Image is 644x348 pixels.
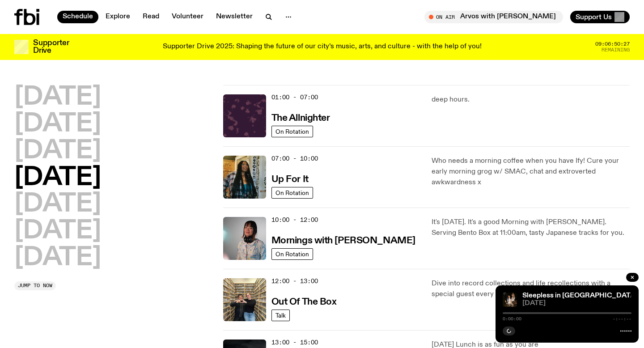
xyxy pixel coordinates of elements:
[14,85,101,110] button: [DATE]
[271,93,318,102] span: 01:00 - 07:00
[503,293,517,307] img: Marcus Whale is on the left, bent to his knees and arching back with a gleeful look his face He i...
[275,128,309,135] span: On Rotation
[14,112,101,137] button: [DATE]
[14,166,101,191] button: [DATE]
[57,11,98,23] a: Schedule
[14,246,101,271] button: [DATE]
[271,338,318,347] span: 13:00 - 15:00
[14,192,101,217] button: [DATE]
[613,317,631,321] span: -:--:--
[432,94,630,105] p: deep hours.
[271,154,318,163] span: 07:00 - 10:00
[14,281,56,290] button: Jump to now
[432,156,630,188] p: Who needs a morning coffee when you have Ify! Cure your early morning grog w/ SMAC, chat and extr...
[271,277,318,285] span: 12:00 - 13:00
[166,11,209,23] a: Volunteer
[271,216,318,224] span: 10:00 - 12:00
[271,175,309,184] h3: Up For It
[223,156,266,199] img: Ify - a Brown Skin girl with black braided twists, looking up to the side with her tongue stickin...
[432,217,630,238] p: It's [DATE]. It's a good Morning with [PERSON_NAME]. Serving Bento Box at 11:00am, tasty Japanese...
[275,250,309,257] span: On Rotation
[271,296,337,307] a: Out Of The Box
[14,139,101,164] button: [DATE]
[570,11,630,23] button: Support Us
[503,317,521,321] span: 0:00:00
[137,11,165,23] a: Read
[271,236,415,246] h3: Mornings with [PERSON_NAME]
[211,11,258,23] a: Newsletter
[271,310,290,321] a: Talk
[424,11,563,23] button: On AirArvos with [PERSON_NAME]
[432,278,630,300] p: Dive into record collections and life recollections with a special guest every week
[223,278,266,321] img: Matt and Kate stand in the music library and make a heart shape with one hand each.
[522,300,631,307] span: [DATE]
[602,47,630,52] span: Remaining
[271,187,313,199] a: On Rotation
[100,11,136,23] a: Explore
[271,297,337,307] h3: Out Of The Box
[223,217,266,260] img: Kana Frazer is smiling at the camera with her head tilted slightly to her left. She wears big bla...
[275,189,309,196] span: On Rotation
[595,42,630,47] span: 09:06:50:27
[576,13,612,21] span: Support Us
[163,43,482,51] p: Supporter Drive 2025: Shaping the future of our city’s music, arts, and culture - with the help o...
[271,173,309,184] a: Up For It
[275,312,286,318] span: Talk
[18,283,52,288] span: Jump to now
[271,234,415,246] a: Mornings with [PERSON_NAME]
[271,114,330,123] h3: The Allnighter
[271,112,330,123] a: The Allnighter
[14,219,101,244] button: [DATE]
[271,126,313,137] a: On Rotation
[271,248,313,260] a: On Rotation
[33,39,69,55] h3: Supporter Drive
